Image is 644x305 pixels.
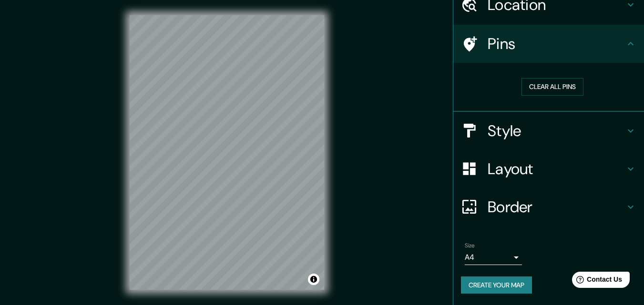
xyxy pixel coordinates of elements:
h4: Pins [488,34,625,53]
h4: Layout [488,159,625,178]
div: Layout [453,150,644,188]
div: Pins [453,25,644,63]
label: Size [465,241,475,249]
iframe: Help widget launcher [559,268,634,295]
button: Clear all pins [521,78,583,96]
div: A4 [465,250,522,265]
div: Border [453,188,644,226]
h4: Border [488,197,625,216]
h4: Style [488,121,625,140]
canvas: Map [130,15,324,290]
button: Create your map [461,276,532,294]
button: Toggle attribution [308,274,319,285]
div: Style [453,112,644,150]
